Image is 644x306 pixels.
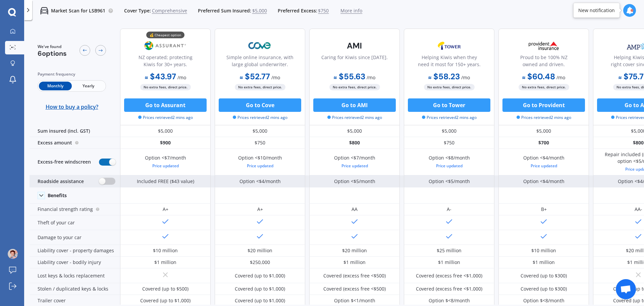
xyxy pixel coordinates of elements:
div: A+ [257,206,263,213]
span: No extra fees, direct price. [519,84,569,90]
b: $60.48 [522,71,555,82]
div: NZ operated; protecting Kiwis for 30+ years. [126,54,205,71]
div: $10 million [153,247,178,254]
div: $1 million [343,259,366,266]
span: / mo [271,74,280,81]
div: AA [352,206,358,213]
b: $52.77 [240,71,270,82]
button: Go to AMI [313,98,396,112]
div: Option <$7/month [145,155,186,169]
div: Covered (excess free <$1,000) [416,272,482,279]
div: Sum insured (incl. GST) [30,125,120,137]
div: Simple online insurance, with large global underwriter. [220,54,300,71]
p: Market Scan for LSB961 [51,7,105,14]
span: Preferred Excess: [278,7,317,14]
div: Option <$8/month [429,155,470,169]
span: Cover Type: [124,7,151,14]
span: Prices retrieved 2 mins ago [517,115,571,121]
div: $800 [309,137,400,149]
div: $5,000 [404,125,494,137]
div: Price updated [523,163,565,169]
div: Helping Kiwis when they need it most for 150+ years. [410,54,489,71]
div: Included FREE ($43 value) [137,178,194,185]
div: $750 [404,137,494,149]
div: Option $<1/month [334,297,375,304]
span: / mo [556,74,565,81]
span: More info [340,7,362,14]
img: Tower.webp [427,37,471,54]
div: A- [447,206,451,213]
button: Go to Cove [219,98,301,112]
div: Option <$5/month [429,178,470,185]
span: Comprehensive [152,7,187,14]
div: Covered (up to $1,000) [140,297,191,304]
div: $10 million [531,247,556,254]
div: $1 million [154,259,176,266]
div: Covered (up to $500) [142,286,189,292]
div: Option <$4/month [523,155,565,169]
div: Option <$10/month [238,155,282,169]
div: Liability cover - property damages [30,245,120,257]
span: $5,000 [252,7,267,14]
div: $900 [120,137,211,149]
span: / mo [461,74,470,81]
div: Payment frequency [38,71,106,78]
img: car.f15378c7a67c060ca3f3.svg [40,7,48,15]
div: Covered (up to $1,000) [235,286,285,292]
span: No extra fees, direct price. [424,84,475,90]
div: Liability cover - bodily injury [30,257,120,268]
img: Cove.webp [238,37,282,54]
div: $750 [215,137,305,149]
div: Covered (up to $1,000) [235,272,285,279]
div: $1 million [438,259,460,266]
div: Covered (up to $300) [521,286,567,292]
div: Price updated [334,163,375,169]
span: Yearly [72,82,105,90]
div: Option <$4/month [523,178,565,185]
span: We've found [38,44,67,50]
span: Preferred Sum Insured: [198,7,251,14]
div: $5,000 [120,125,211,137]
span: No extra fees, direct price. [140,84,191,90]
div: $700 [498,137,589,149]
img: Provident.png [522,37,566,54]
span: / mo [367,74,375,81]
div: Lost keys & locks replacement [30,268,120,283]
div: $250,000 [250,259,270,266]
div: Option <$7/month [334,155,375,169]
div: Caring for Kiwis since [DATE]. [321,54,388,71]
div: 💰 Cheapest option [146,32,184,38]
div: A+ [163,206,168,213]
button: Go to Assurant [124,98,207,112]
div: Price updated [238,163,282,169]
div: Option <$4/month [239,178,281,185]
div: Price updated [429,163,470,169]
div: Covered (excess free <$500) [323,286,386,292]
div: Damage to your car [30,230,120,245]
div: Roadside assistance [30,175,120,187]
button: Go to Provident [502,98,585,112]
span: No extra fees, direct price. [329,84,380,90]
div: $20 million [342,247,367,254]
div: B+ [541,206,547,213]
span: Monthly [39,82,72,90]
span: 6 options [38,49,67,58]
span: / mo [177,74,186,81]
div: New notification [578,7,615,14]
span: How to buy a policy? [46,103,98,110]
div: Covered (up to $1,000) [235,297,285,304]
div: AA- [635,206,642,213]
img: Assurant.png [143,37,187,54]
div: Covered (excess free <$500) [323,272,386,279]
div: Financial strength rating [30,204,120,215]
button: Go to Tower [408,98,490,112]
div: $25 million [437,247,462,254]
span: Prices retrieved 2 mins ago [422,115,477,121]
b: $43.97 [145,71,176,82]
span: Prices retrieved 2 mins ago [327,115,382,121]
div: Excess amount [30,137,120,149]
div: Stolen / duplicated keys & locks [30,283,120,295]
div: Price updated [145,163,186,169]
div: Excess-free windscreen [30,149,120,175]
div: Benefits [48,192,67,199]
